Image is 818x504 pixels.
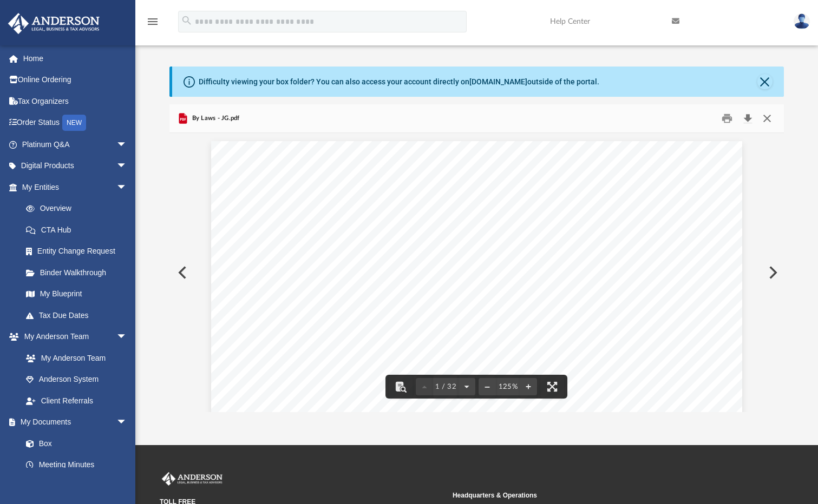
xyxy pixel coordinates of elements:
div: NEW [62,115,86,131]
a: CTA Hub [15,219,143,241]
button: 1 / 32 [434,375,459,399]
a: Entity Change Request [15,241,143,262]
span: 1 / 32 [434,383,459,390]
a: Platinum Q&Aarrow_drop_down [8,134,143,155]
span: arrow_drop_down [116,155,138,177]
div: Document Viewer [169,133,784,412]
a: My Documentsarrow_drop_down [8,412,138,433]
button: Next page [458,375,475,399]
a: Box [15,433,133,454]
div: File preview [169,133,784,412]
button: Download [738,110,757,127]
button: Close [757,74,773,89]
span: arrow_drop_down [116,326,138,348]
a: Online Ordering [8,69,143,91]
button: Previous File [169,257,193,288]
i: search [181,15,193,26]
button: Toggle findbar [389,375,413,399]
img: Anderson Advisors Platinum Portal [5,13,103,34]
span: By Laws - JG.pdf [189,114,240,123]
a: Overview [15,198,143,220]
a: My Anderson Team [15,347,133,369]
button: Next File [760,257,784,288]
a: Order StatusNEW [8,112,143,134]
span: arrow_drop_down [116,134,138,156]
a: Client Referrals [15,390,138,412]
a: Digital Productsarrow_drop_down [8,155,143,177]
img: User Pic [794,14,810,29]
button: Enter fullscreen [540,375,564,399]
a: Meeting Minutes [15,454,138,476]
small: Headquarters & Operations [453,490,738,500]
a: menu [146,21,159,28]
a: [DOMAIN_NAME] [469,77,527,86]
div: Current zoom level [496,383,520,390]
a: Anderson System [15,369,138,390]
span: arrow_drop_down [116,412,138,434]
button: Print [717,110,738,127]
img: Anderson Advisors Platinum Portal [160,472,225,486]
button: Close [757,110,777,127]
a: Binder Walkthrough [15,262,143,283]
a: Tax Organizers [8,90,143,112]
div: Preview [169,104,784,412]
a: My Blueprint [15,283,138,305]
button: Zoom out [479,375,496,399]
a: My Entitiesarrow_drop_down [8,176,143,198]
span: arrow_drop_down [116,176,138,198]
a: Tax Due Dates [15,304,143,326]
i: menu [146,15,159,28]
a: My Anderson Teamarrow_drop_down [8,326,138,348]
button: Zoom in [520,375,537,399]
div: Difficulty viewing your box folder? You can also access your account directly on outside of the p... [199,76,599,88]
a: Home [8,48,143,69]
